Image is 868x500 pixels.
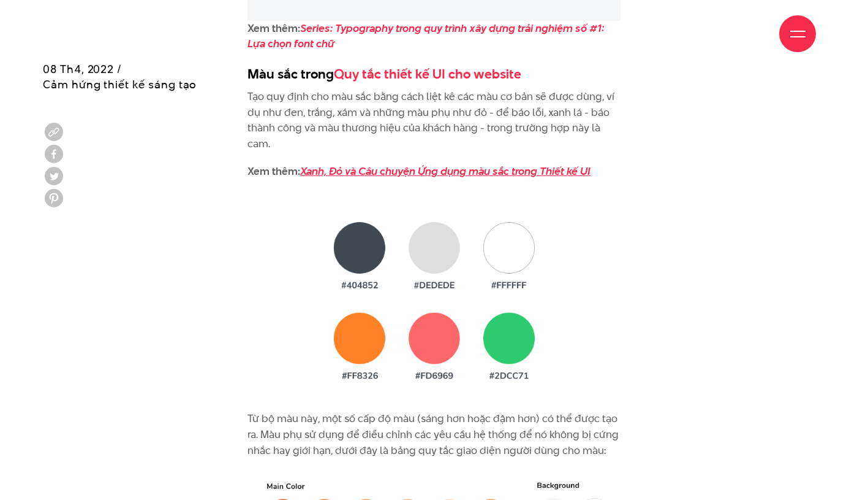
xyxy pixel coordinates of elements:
p: Tạo quy định cho màu sắc bằng cách liệt kê các màu cơ bản sẽ được dùng, ví dụ như đen, trắng, xám... [247,89,621,152]
a: Quy tắc thiết kế UI cho website [334,64,521,83]
p: Từ bộ màu này, một số cấp độ màu (sáng hơn hoặc đậm hơn) có thể được tạo ra. Màu phụ sử dụng để đ... [247,411,621,458]
strong: Xem thêm: [247,164,591,179]
h3: Màu sắc trong [247,64,621,83]
span: 08 Th4, 2022 / Cảm hứng thiết kế sáng tạo [43,61,197,92]
a: Xanh, Đỏ và Câu chuyện Ứng dụng màu sắc trong Thiết kế UI [300,164,591,179]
